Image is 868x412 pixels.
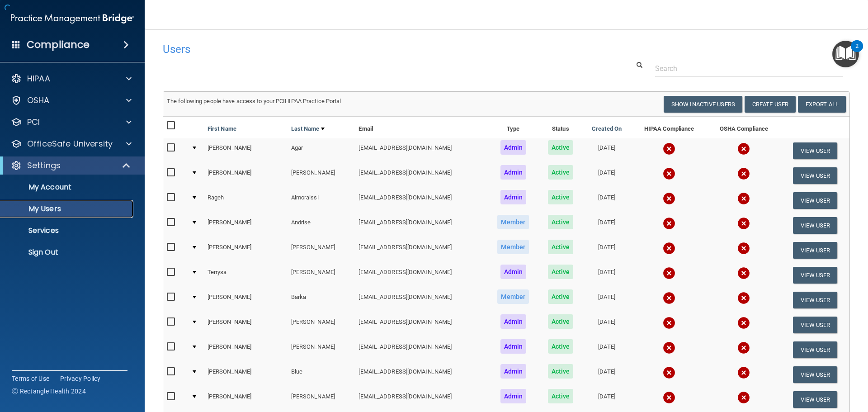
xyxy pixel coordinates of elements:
[288,138,355,163] td: Agar
[737,292,750,304] img: cross.ca9f0e7f.svg
[737,142,750,155] img: cross.ca9f0e7f.svg
[355,213,487,238] td: [EMAIL_ADDRESS][DOMAIN_NAME]
[355,337,487,362] td: [EMAIL_ADDRESS][DOMAIN_NAME]
[6,226,129,235] p: Services
[793,391,838,408] button: View User
[548,389,574,403] span: Active
[288,313,355,337] td: [PERSON_NAME]
[663,242,675,255] img: cross.ca9f0e7f.svg
[6,248,129,257] p: Sign Out
[204,288,288,313] td: [PERSON_NAME]
[548,314,574,329] span: Active
[11,9,134,28] img: PMB logo
[204,362,288,387] td: [PERSON_NAME]
[11,160,131,171] a: Settings
[539,117,582,138] th: Status
[582,288,631,313] td: [DATE]
[500,165,527,180] span: Admin
[582,138,631,163] td: [DATE]
[12,374,49,383] a: Terms of Use
[548,140,574,155] span: Active
[27,73,50,84] p: HIPAA
[655,60,843,77] input: Search
[663,167,675,180] img: cross.ca9f0e7f.svg
[204,188,288,213] td: Rageh
[27,160,61,171] p: Settings
[288,288,355,313] td: Barka
[27,38,90,51] h4: Compliance
[12,387,86,396] span: Ⓒ Rectangle Health 2024
[355,313,487,337] td: [EMAIL_ADDRESS][DOMAIN_NAME]
[6,204,129,213] p: My Users
[355,362,487,387] td: [EMAIL_ADDRESS][DOMAIN_NAME]
[204,337,288,362] td: [PERSON_NAME]
[548,364,574,379] span: Active
[855,46,859,58] div: 2
[355,188,487,213] td: [EMAIL_ADDRESS][DOMAIN_NAME]
[793,242,838,259] button: View User
[355,288,487,313] td: [EMAIL_ADDRESS][DOMAIN_NAME]
[355,163,487,188] td: [EMAIL_ADDRESS][DOMAIN_NAME]
[737,317,750,329] img: cross.ca9f0e7f.svg
[737,192,750,205] img: cross.ca9f0e7f.svg
[663,217,675,230] img: cross.ca9f0e7f.svg
[500,389,527,403] span: Admin
[497,215,529,229] span: Member
[288,188,355,213] td: Almoraissi
[288,337,355,362] td: [PERSON_NAME]
[497,240,529,254] span: Member
[500,339,527,354] span: Admin
[663,142,675,155] img: cross.ca9f0e7f.svg
[663,366,675,379] img: cross.ca9f0e7f.svg
[27,138,113,149] p: OfficeSafe University
[167,98,341,104] span: The following people have access to your PCIHIPAA Practice Portal
[288,263,355,288] td: [PERSON_NAME]
[288,213,355,238] td: Andrise
[664,96,742,113] button: Show Inactive Users
[631,117,707,138] th: HIPAA Compliance
[288,238,355,263] td: [PERSON_NAME]
[793,317,838,333] button: View User
[355,138,487,163] td: [EMAIL_ADDRESS][DOMAIN_NAME]
[793,341,838,358] button: View User
[355,117,487,138] th: Email
[582,213,631,238] td: [DATE]
[11,95,132,106] a: OSHA
[793,292,838,308] button: View User
[793,366,838,383] button: View User
[11,138,132,149] a: OfficeSafe University
[582,313,631,337] td: [DATE]
[582,337,631,362] td: [DATE]
[793,192,838,209] button: View User
[707,117,781,138] th: OSHA Compliance
[500,140,527,155] span: Admin
[663,292,675,304] img: cross.ca9f0e7f.svg
[582,188,631,213] td: [DATE]
[27,117,40,128] p: PCI
[488,117,539,138] th: Type
[288,387,355,412] td: [PERSON_NAME]
[163,43,558,55] h4: Users
[737,242,750,255] img: cross.ca9f0e7f.svg
[793,267,838,284] button: View User
[500,190,527,204] span: Admin
[663,341,675,354] img: cross.ca9f0e7f.svg
[582,263,631,288] td: [DATE]
[582,362,631,387] td: [DATE]
[204,238,288,263] td: [PERSON_NAME]
[548,240,574,254] span: Active
[291,123,325,134] a: Last Name
[288,362,355,387] td: Blue
[6,183,129,192] p: My Account
[737,366,750,379] img: cross.ca9f0e7f.svg
[663,317,675,329] img: cross.ca9f0e7f.svg
[208,123,236,134] a: First Name
[737,217,750,230] img: cross.ca9f0e7f.svg
[548,190,574,204] span: Active
[204,313,288,337] td: [PERSON_NAME]
[355,238,487,263] td: [EMAIL_ADDRESS][DOMAIN_NAME]
[737,167,750,180] img: cross.ca9f0e7f.svg
[592,123,622,134] a: Created On
[663,267,675,279] img: cross.ca9f0e7f.svg
[582,387,631,412] td: [DATE]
